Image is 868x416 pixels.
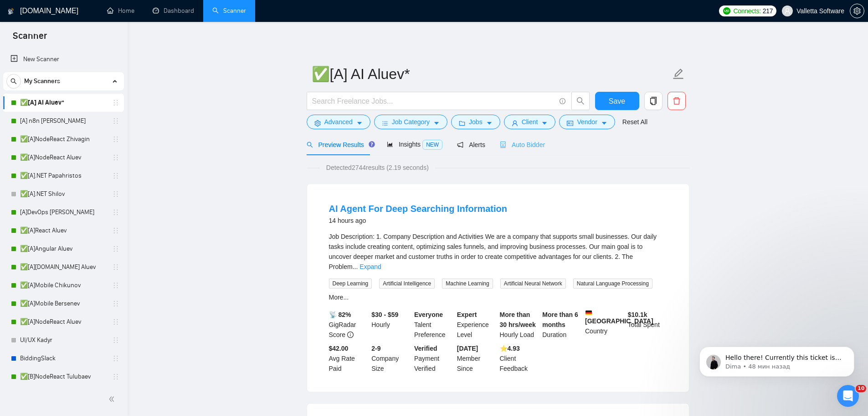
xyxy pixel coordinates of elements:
a: Reset All [622,117,647,127]
span: holder [112,373,119,380]
button: settingAdvancedcaret-down [307,115,370,129]
button: search [571,92,590,110]
span: search [307,142,313,148]
iframe: Intercom notifications сообщение [686,327,868,391]
span: setting [314,120,321,126]
span: Detected 2744 results (2.19 seconds) [320,163,435,173]
a: UI/UX Kadyr [20,331,107,349]
span: info-circle [347,332,354,338]
span: Preview Results [307,141,372,148]
span: caret-down [601,120,607,126]
a: ✅[A]NodeReact Zhivagin [20,130,107,148]
a: searchScanner [212,7,246,15]
b: Expert [457,311,477,318]
span: holder [112,282,119,289]
input: Search Freelance Jobs... [312,95,555,107]
button: folderJobscaret-down [451,115,500,129]
b: More than 30 hrs/week [500,311,536,328]
span: area-chart [387,141,393,147]
b: [GEOGRAPHIC_DATA] [585,310,653,325]
span: holder [112,318,119,326]
span: holder [112,190,119,198]
button: search [6,74,21,89]
span: ... [353,263,358,270]
div: GigRadar Score [327,310,370,340]
div: Avg Rate Paid [327,343,370,374]
div: Country [583,310,626,340]
div: Member Since [455,343,498,374]
a: ✅[A][DOMAIN_NAME] Aluev [20,258,107,276]
a: ✅[A]NodeReact Aluev [20,313,107,331]
a: dashboardDashboard [153,7,194,15]
div: Company Size [370,343,412,374]
span: holder [112,117,119,125]
span: Alerts [457,141,485,148]
div: Job Description: 1. Company Description and Activities We are a company that supports small busin... [329,232,667,272]
span: holder [112,172,119,179]
div: Client Feedback [498,343,541,374]
a: New Scanner [10,50,117,68]
span: Client [522,117,538,127]
b: $ 10.1k [628,311,647,318]
div: 14 hours ago [329,215,508,226]
span: holder [112,300,119,307]
span: Vendor [577,117,597,127]
span: NEW [422,140,442,150]
button: setting [850,4,864,18]
a: ✅[A].NET Papahristos [20,167,107,185]
a: ✅[A]Mobile Bersenev [20,295,107,313]
span: setting [850,7,864,15]
span: holder [112,209,119,216]
b: [DATE] [457,345,478,352]
input: Scanner name... [312,63,671,85]
span: 217 [763,6,773,16]
button: userClientcaret-down [504,115,556,129]
span: holder [112,154,119,161]
span: caret-down [433,120,440,126]
span: Artificial Neural Network [500,279,566,289]
span: caret-down [541,120,548,126]
span: info-circle [560,98,565,104]
span: holder [112,337,119,344]
a: homeHome [107,7,134,15]
span: delete [668,97,685,105]
span: holder [112,99,119,106]
a: More... [329,294,349,301]
span: holder [112,245,119,253]
b: Verified [414,345,437,352]
span: Jobs [469,117,483,127]
span: Save [609,95,625,107]
span: idcard [567,120,573,126]
b: 📡 82% [329,311,351,318]
span: edit [673,68,684,80]
a: setting [850,7,864,15]
span: Auto Bidder [500,141,545,148]
b: ⭐️ 4.93 [500,345,520,352]
img: 🇩🇪 [586,310,592,316]
a: ✅[A] AI Aluev* [20,94,107,112]
button: delete [668,92,686,110]
span: copy [645,97,662,105]
span: bars [382,120,388,126]
span: holder [112,136,119,143]
span: Job Category [392,117,430,127]
span: holder [112,227,119,234]
a: AI Agent For Deep Searching Information [329,204,508,214]
b: $42.00 [329,345,349,352]
b: More than 6 months [542,311,578,328]
a: ✅[A]Mobile Chikunov [20,276,107,295]
span: caret-down [486,120,493,126]
li: New Scanner [3,50,124,68]
button: barsJob Categorycaret-down [374,115,447,129]
div: Talent Preference [412,310,455,340]
span: search [7,78,21,84]
span: user [784,8,791,14]
div: Duration [540,310,583,340]
iframe: Intercom live chat [837,385,859,407]
span: user [512,120,518,126]
div: Tooltip anchor [368,140,376,148]
a: BiddingSlack [20,349,107,368]
span: folder [459,120,465,126]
